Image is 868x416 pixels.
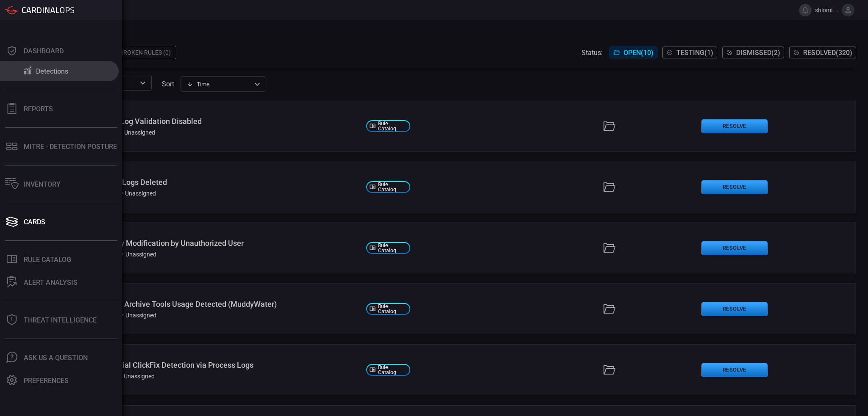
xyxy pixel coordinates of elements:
[36,67,68,75] div: Detections
[186,80,252,88] div: Time
[676,49,713,57] span: Testing ( 1 )
[63,117,359,126] div: AWS - Cloudtrail Log Validation Disabled
[623,49,654,57] span: Open ( 10 )
[803,49,852,57] span: Resolved ( 320 )
[378,304,407,314] span: Rule Catalog
[117,312,156,319] div: Unassigned
[115,373,155,380] div: Unassigned
[722,47,784,58] button: Dismissed(2)
[24,256,71,264] div: Rule Catalog
[378,182,407,192] span: Rule Catalog
[701,180,768,194] button: Resolve
[736,49,780,57] span: Dismissed ( 2 )
[24,180,61,188] div: Inventory
[63,361,359,369] div: Windows - Potential ClickFix Detection via Process Logs
[24,47,64,55] div: Dashboard
[24,278,78,287] div: ALERT ANALYSIS
[116,129,155,136] div: Unassigned
[378,365,407,375] span: Rule Catalog
[24,354,88,362] div: Ask Us A Question
[137,77,149,89] button: Open
[701,241,768,255] button: Resolve
[789,47,856,58] button: Resolved(320)
[117,190,156,197] div: Unassigned
[662,47,717,58] button: Testing(1)
[701,363,768,377] button: Resolve
[24,218,45,226] div: Cards
[63,239,359,248] div: AWS - Access Key Modification by Unauthorized User
[701,302,768,316] button: Resolve
[63,300,359,309] div: Windows - Native Archive Tools Usage Detected (MuddyWater)
[117,251,156,258] div: Unassigned
[378,243,407,253] span: Rule Catalog
[63,178,359,187] div: AWS - CloudTrail Logs Deleted
[162,80,174,88] label: sort
[815,7,838,14] span: shlomi.dr
[581,49,603,57] span: Status:
[24,143,117,151] div: MITRE - Detection Posture
[24,316,97,324] div: Threat Intelligence
[24,105,53,113] div: Reports
[114,46,176,59] div: Broken Rules (0)
[609,47,657,58] button: Open(10)
[701,119,768,133] button: Resolve
[24,377,69,385] div: Preferences
[378,121,407,131] span: Rule Catalog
